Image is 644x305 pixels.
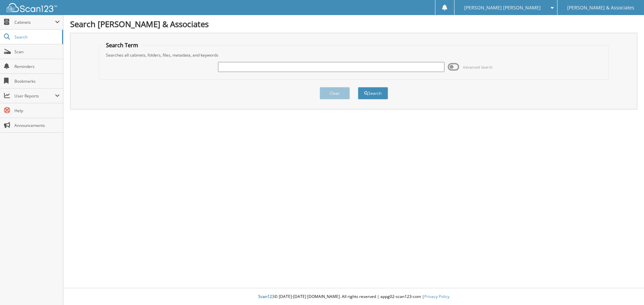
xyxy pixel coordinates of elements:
h1: Search [PERSON_NAME] & Associates [70,18,637,29]
button: Clear [320,87,350,99]
span: Reminders [14,64,60,69]
span: Advanced Search [463,65,493,70]
div: Searches all cabinets, folders, files, metadata, and keywords [103,52,605,58]
span: Search [14,34,59,40]
span: Scan123 [258,294,274,299]
span: Bookmarks [14,78,60,84]
span: Announcements [14,123,60,128]
legend: Search Term [103,42,142,49]
img: scan123-logo-white.svg [7,3,57,12]
span: Scan [14,49,60,55]
span: [PERSON_NAME] [PERSON_NAME] [464,6,541,10]
span: Help [14,108,60,113]
iframe: Chat Widget [610,273,644,305]
span: [PERSON_NAME] & Associates [567,6,634,10]
span: User Reports [14,93,55,99]
a: Privacy Policy [424,294,449,299]
button: Search [358,87,388,99]
span: Cabinets [14,19,55,25]
div: © [DATE]-[DATE] [DOMAIN_NAME]. All rights reserved | appg02-scan123-com | [63,289,644,305]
